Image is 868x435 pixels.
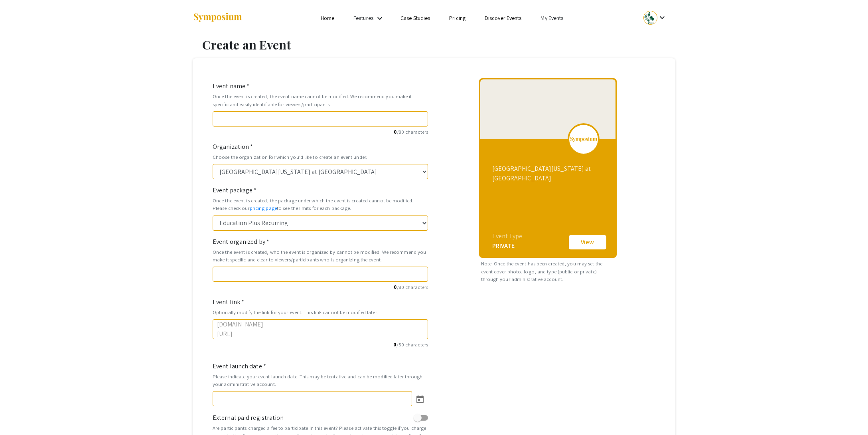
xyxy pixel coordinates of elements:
button: Open calendar [412,391,428,407]
label: Event package * [213,186,257,195]
small: /50 characters [213,341,428,348]
label: Event name * [213,81,249,91]
a: pricing page [250,205,277,212]
label: External paid registration [213,413,284,423]
img: logo_v2.png [570,136,598,142]
span: 0 [393,341,396,348]
a: Home [321,14,334,22]
a: Case Studies [400,14,430,22]
label: [DOMAIN_NAME][URL] [217,320,264,339]
small: Once the event is created, the package under which the event is created cannot be modified. Pleas... [213,197,428,212]
button: View [568,234,608,251]
a: Discover Events [485,14,522,22]
span: 0 [394,284,397,291]
label: Event launch date * [213,362,266,371]
a: Features [353,14,373,22]
h1: Create an Event [202,38,675,52]
div: [GEOGRAPHIC_DATA][US_STATE] at [GEOGRAPHIC_DATA] [492,164,606,183]
label: Event link * [213,297,244,307]
small: Optionally modify the link for your event. This link cannot be modified later. [213,308,428,316]
small: Choose the organization for which you'd like to create an event under. [213,153,428,161]
small: Once the event is created, who the event is organized by cannot be modified. We recommend you mak... [213,248,428,263]
label: Event organized by * [213,237,269,247]
small: Please indicate your event launch date. This may be tentative and can be modified later through y... [213,373,428,388]
span: 0 [394,129,397,135]
a: My Events [541,14,563,22]
label: Organization * [213,142,253,152]
a: Pricing [449,14,466,22]
small: Note: Once the event has been created, you may set the event cover photo, logo, and type (public ... [479,258,617,285]
button: Expand account dropdown [635,9,675,27]
small: Once the event is created, the event name cannot be modified. We recommend you make it specific a... [213,93,428,108]
small: /80 characters [213,283,428,291]
div: PRIVATE [492,241,523,251]
div: Event Type [492,231,523,241]
img: Symposium by ForagerOne [193,12,243,23]
iframe: Chat [6,399,34,429]
mat-icon: Expand Features list [375,14,385,23]
small: /80 characters [213,128,428,136]
mat-icon: Expand account dropdown [657,13,667,22]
